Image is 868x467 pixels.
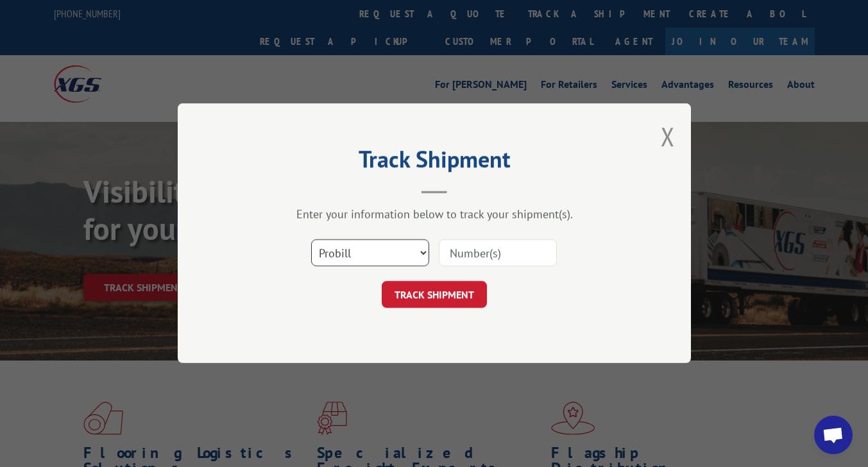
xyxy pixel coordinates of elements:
div: Enter your information below to track your shipment(s). [242,207,627,222]
div: Open chat [814,416,853,454]
h2: Track Shipment [242,150,627,174]
button: Close modal [661,119,675,153]
input: Number(s) [439,240,557,267]
button: TRACK SHIPMENT [382,282,487,309]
